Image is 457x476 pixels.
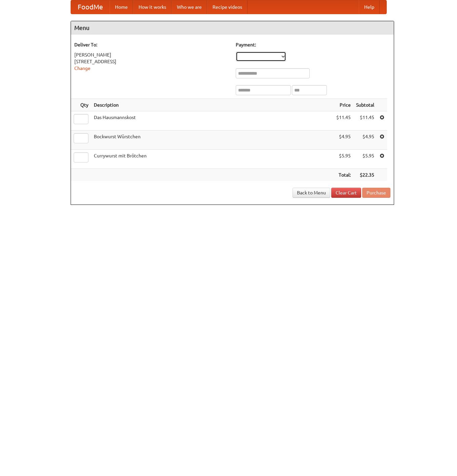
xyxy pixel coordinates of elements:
[110,0,133,14] a: Home
[362,188,390,198] button: Purchase
[172,0,207,14] a: Who we are
[353,99,377,111] th: Subtotal
[71,0,110,14] a: FoodMe
[74,66,90,71] a: Change
[91,131,334,150] td: Bockwurst Würstchen
[293,188,330,198] a: Back to Menu
[353,131,377,150] td: $4.95
[74,41,229,48] h5: Deliver To:
[71,21,394,35] h4: Menu
[91,99,334,111] th: Description
[74,58,229,65] div: [STREET_ADDRESS]
[236,41,390,48] h5: Payment:
[334,111,353,131] td: $11.45
[353,111,377,131] td: $11.45
[331,188,361,198] a: Clear Cart
[74,51,229,58] div: [PERSON_NAME]
[71,99,91,111] th: Qty
[353,150,377,169] td: $5.95
[334,99,353,111] th: Price
[207,0,247,14] a: Recipe videos
[334,150,353,169] td: $5.95
[334,131,353,150] td: $4.95
[91,150,334,169] td: Currywurst mit Brötchen
[133,0,172,14] a: How it works
[353,169,377,181] th: $22.35
[334,169,353,181] th: Total:
[359,0,380,14] a: Help
[91,111,334,131] td: Das Hausmannskost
